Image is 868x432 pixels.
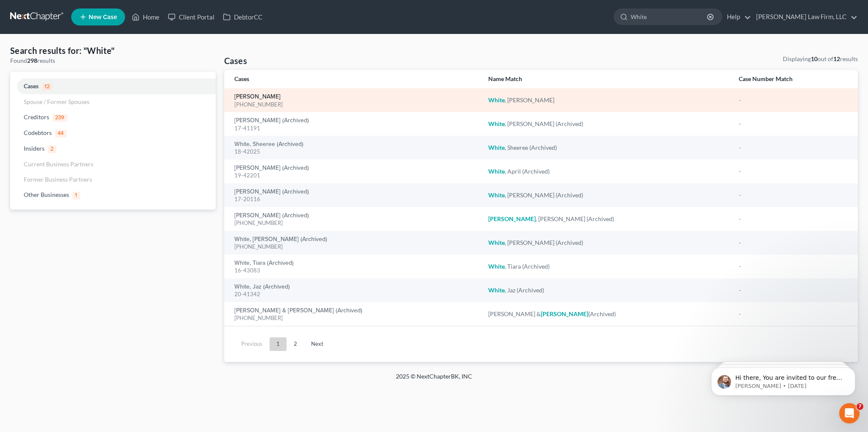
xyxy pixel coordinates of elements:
a: [PERSON_NAME] [234,94,281,100]
div: , April (Archived) [488,167,725,176]
em: White [488,144,505,151]
span: Cases [24,82,39,90]
span: 44 [55,130,67,137]
em: White [488,239,505,246]
span: Insiders [24,145,45,152]
em: White [488,168,505,175]
div: - [739,96,848,104]
em: White [488,96,505,104]
em: [PERSON_NAME] [488,215,536,222]
span: Current Business Partners [24,160,93,168]
iframe: Intercom live chat [839,403,860,424]
span: 2 [48,146,56,153]
div: , Jaz (Archived) [488,286,725,295]
a: [PERSON_NAME] (Archived) [234,118,309,123]
span: Creditors [24,113,49,121]
div: - [739,238,848,247]
em: White [488,263,505,270]
a: Former Business Partners [10,172,216,187]
a: White, [PERSON_NAME] (Archived) [234,236,327,242]
span: Other Businesses [24,191,69,198]
a: Insiders2 [10,141,216,157]
h4: Cases [224,55,247,67]
strong: 10 [811,55,818,62]
div: 19-42201 [234,171,475,180]
div: - [739,143,848,152]
div: 20-41342 [234,290,475,298]
div: - [739,191,848,199]
th: Name Match [481,70,732,88]
span: Codebtors [24,129,52,136]
iframe: Intercom notifications message [698,350,868,409]
a: 2 [287,337,304,351]
th: Cases [224,70,481,88]
span: 12 [42,83,53,91]
div: 17-20116 [234,195,475,203]
div: [PHONE_NUMBER] [234,219,475,227]
em: [PERSON_NAME] [541,310,588,317]
a: White, Sheeree (Archived) [234,141,303,147]
a: [PERSON_NAME] & [PERSON_NAME] (Archived) [234,308,362,314]
div: [PHONE_NUMBER] [234,314,475,322]
em: White [488,120,505,127]
div: [PERSON_NAME] & (Archived) [488,310,725,318]
a: Client Portal [164,9,219,25]
a: [PERSON_NAME] (Archived) [234,213,309,219]
div: , Sheeree (Archived) [488,143,725,152]
a: 1 [270,337,287,351]
em: White [488,286,505,294]
strong: 298 [27,57,37,64]
div: , Tiara (Archived) [488,262,725,271]
a: Other Businesses1 [10,187,216,203]
div: - [739,262,848,271]
div: , [PERSON_NAME] (Archived) [488,238,725,247]
div: 16-43083 [234,266,475,275]
div: - [739,310,848,318]
a: Spouse / Former Spouses [10,94,216,109]
div: - [739,286,848,295]
span: 7 [857,403,863,410]
h4: Search results for: "White" [10,45,216,56]
div: , [PERSON_NAME] (Archived) [488,215,725,223]
a: Creditors239 [10,109,216,125]
a: Home [128,9,164,25]
div: [PHONE_NUMBER] [234,243,475,251]
a: [PERSON_NAME] (Archived) [234,189,309,195]
em: White [488,191,505,199]
div: - [739,167,848,176]
a: White, Tiara (Archived) [234,260,294,266]
strong: 12 [833,55,840,62]
div: Found results [10,56,216,65]
div: 18-42025 [234,148,475,156]
div: - [739,215,848,223]
span: 239 [53,114,67,122]
span: New Case [89,14,117,20]
a: Next [304,337,330,351]
a: Codebtors44 [10,125,216,141]
div: 17-41191 [234,124,475,132]
span: Former Business Partners [24,176,92,183]
input: Search by name... [631,9,708,25]
div: , [PERSON_NAME] (Archived) [488,120,725,128]
div: , [PERSON_NAME] (Archived) [488,191,725,199]
div: Displaying out of results [783,55,858,63]
span: Spouse / Former Spouses [24,98,89,105]
a: [PERSON_NAME] Law Firm, LLC [752,9,857,25]
a: Cases12 [10,79,216,94]
span: 1 [72,192,80,199]
a: White, Jaz (Archived) [234,284,290,290]
a: Help [723,9,751,25]
a: DebtorCC [219,9,267,25]
a: [PERSON_NAME] (Archived) [234,165,309,171]
div: - [739,120,848,128]
div: [PHONE_NUMBER] [234,101,475,109]
div: 2025 © NextChapterBK, INC [192,372,676,387]
div: , [PERSON_NAME] [488,96,725,104]
th: Case Number Match [732,70,858,88]
a: Current Business Partners [10,157,216,172]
